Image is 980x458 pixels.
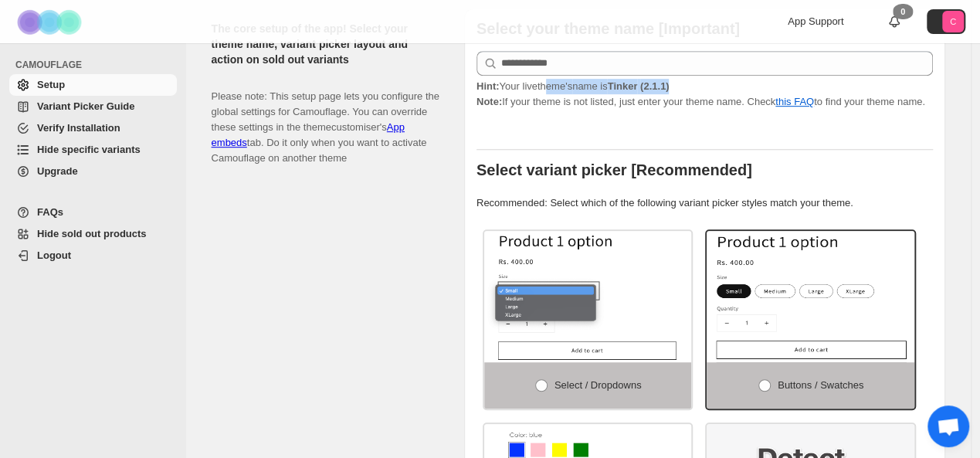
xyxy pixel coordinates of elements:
span: Buttons / Swatches [778,379,863,391]
p: If your theme is not listed, just enter your theme name. Check to find your theme name. [476,79,933,110]
span: App Support [788,15,843,27]
span: Hide specific variants [37,144,141,155]
img: Buttons / Swatches [707,231,914,362]
h2: The core setup of the app! Select your theme name, variant picker layout and action on sold out v... [212,21,439,67]
a: Logout [9,245,177,266]
a: Upgrade [9,161,177,182]
strong: Tinker (2.1.1) [607,80,669,92]
span: CAMOUFLAGE [15,59,178,71]
span: FAQs [37,206,63,218]
a: Hide sold out products [9,223,177,245]
a: Open chat [927,405,969,447]
a: FAQs [9,202,177,223]
span: Select / Dropdowns [554,379,642,391]
strong: Hint: [476,80,500,92]
strong: Note: [476,96,502,107]
a: Setup [9,74,177,96]
span: Verify Installation [37,122,120,134]
button: Avatar with initials C [927,9,965,34]
span: Hide sold out products [37,228,147,239]
p: Recommended: Select which of the following variant picker styles match your theme. [476,195,933,211]
b: Select variant picker [Recommended] [476,161,752,178]
span: Your live theme's name is [476,80,670,92]
img: Select / Dropdowns [484,231,692,362]
span: Setup [37,79,65,90]
span: Logout [37,249,71,261]
img: Camouflage [12,1,90,43]
p: Please note: This setup page lets you configure the global settings for Camouflage. You can overr... [212,73,439,166]
a: Hide specific variants [9,139,177,161]
a: Variant Picker Guide [9,96,177,117]
div: 0 [893,4,913,19]
a: 0 [887,14,902,29]
text: C [950,17,956,26]
span: Variant Picker Guide [37,100,134,112]
span: Upgrade [37,165,78,177]
a: this FAQ [775,96,814,107]
a: Verify Installation [9,117,177,139]
span: Avatar with initials C [942,11,964,32]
